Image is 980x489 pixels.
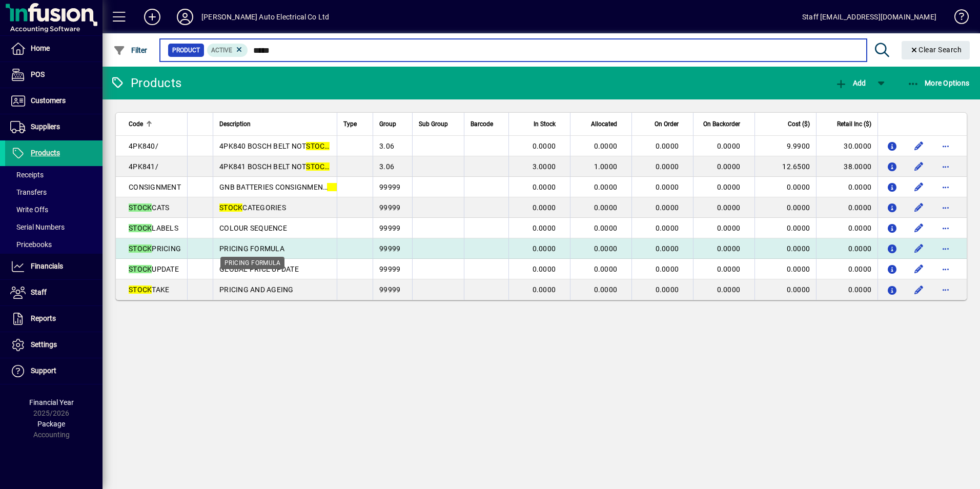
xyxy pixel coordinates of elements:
div: Products [110,75,181,91]
span: Allocated [591,118,617,130]
td: 0.0000 [816,259,877,279]
a: Customers [5,88,103,114]
div: In Stock [515,118,565,130]
button: More options [937,158,954,175]
div: PRICING FORMULA [220,257,284,269]
span: Write Offs [10,206,48,214]
div: Allocated [577,118,626,130]
a: Settings [5,332,103,358]
span: 3.06 [379,162,394,171]
button: Profile [169,8,201,26]
span: Filter [113,46,148,54]
td: 9.9900 [754,136,816,156]
em: STOCK [129,244,152,253]
span: 0.0000 [594,183,618,191]
td: 0.0000 [754,177,816,197]
span: 0.0000 [594,142,618,150]
td: 0.0000 [754,279,816,300]
span: 0.0000 [594,203,618,212]
button: Edit [911,158,927,175]
span: 0.0000 [533,224,556,232]
span: 0.0000 [594,224,618,232]
span: 0.0000 [533,203,556,212]
span: Receipts [10,171,44,179]
a: Knowledge Base [947,2,967,35]
td: 0.0000 [816,238,877,259]
span: CONSIGNMENT [129,183,181,191]
em: STOCK [306,162,329,171]
a: Support [5,358,103,384]
a: POS [5,62,103,88]
span: 0.0000 [717,203,741,212]
td: 0.0000 [816,279,877,300]
button: Edit [911,240,927,257]
button: More options [937,199,954,216]
em: STOCK [129,265,152,273]
span: 0.0000 [717,183,741,191]
span: 99999 [379,265,400,273]
em: STOCK [129,203,152,212]
em: STOCK [129,286,152,294]
div: Code [129,118,181,130]
button: More Options [905,74,972,92]
button: More options [937,281,954,298]
span: 0.0000 [656,265,679,273]
span: 0.0000 [717,244,741,253]
span: Financial Year [29,398,74,406]
span: 0.0000 [594,265,618,273]
button: Edit [911,179,927,195]
button: More options [937,240,954,257]
span: UPDATE [129,265,179,273]
button: Add [832,74,868,92]
span: 4PK840/ [129,142,158,150]
span: Add [835,79,866,87]
span: 1.0000 [594,162,618,171]
span: LABELS [129,224,178,232]
span: 99999 [379,224,400,232]
td: 30.0000 [816,136,877,156]
td: 38.0000 [816,156,877,177]
a: Write Offs [5,201,103,218]
button: More options [937,261,954,277]
a: Reports [5,306,103,332]
span: GLOBAL PRICE UPDATE [219,265,299,273]
td: 12.6500 [754,156,816,177]
span: 0.0000 [533,265,556,273]
button: More options [937,138,954,154]
span: Transfers [10,188,47,196]
a: Transfers [5,184,103,201]
span: Staff [31,288,47,296]
div: Staff [EMAIL_ADDRESS][DOMAIN_NAME] [802,9,936,25]
span: Barcode [471,118,493,130]
span: Products [31,149,60,157]
td: 0.0000 [754,197,816,218]
span: Suppliers [31,123,60,131]
span: Description [219,118,251,130]
span: More Options [907,79,970,87]
span: Customers [31,96,66,105]
span: 0.0000 [717,142,741,150]
span: 0.0000 [594,286,618,294]
span: On Order [655,118,679,130]
span: Group [379,118,396,130]
td: 0.0000 [754,259,816,279]
span: Pricebooks [10,240,52,249]
span: 99999 [379,203,400,212]
button: More options [937,179,954,195]
span: 0.0000 [656,203,679,212]
span: 3.0000 [533,162,556,171]
span: 99999 [379,244,400,253]
button: Edit [911,281,927,298]
span: 0.0000 [717,224,741,232]
span: Support [31,366,56,375]
span: In Stock [534,118,556,130]
td: 0.0000 [754,218,816,238]
span: 99999 [379,286,400,294]
span: PRICING AND AGEING [219,286,294,294]
span: TAKE [129,286,169,294]
span: 0.0000 [717,265,741,273]
span: 4PK840 BOSCH BELT NOT ED PAN [219,142,354,150]
button: Filter [111,41,150,59]
div: Type [343,118,366,130]
button: Edit [911,220,927,236]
